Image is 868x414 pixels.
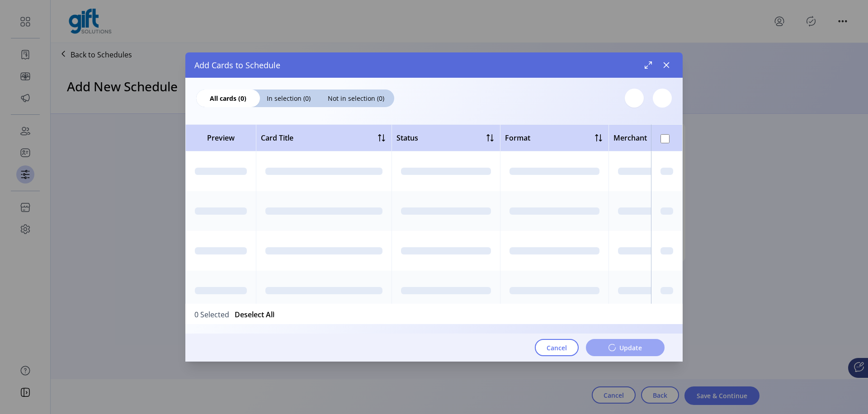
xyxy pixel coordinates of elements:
span: Preview [190,132,251,143]
button: Deselect All [235,309,274,320]
span: Card Title [261,132,293,143]
span: All cards (0) [196,94,260,103]
div: All cards (0) [196,89,260,107]
div: In selection (0) [260,89,317,107]
span: 0 Selected [194,309,229,319]
button: Filter Button [653,89,672,108]
span: Cancel [547,343,567,353]
span: In selection (0) [260,94,317,103]
button: Maximize [641,58,656,72]
div: Status [396,132,418,143]
span: Not in selection (0) [317,94,394,103]
div: Not in selection (0) [317,89,394,107]
span: Format [505,132,530,143]
button: Cancel [535,339,579,356]
span: Merchant [613,132,647,143]
span: Add Cards to Schedule [194,59,280,71]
